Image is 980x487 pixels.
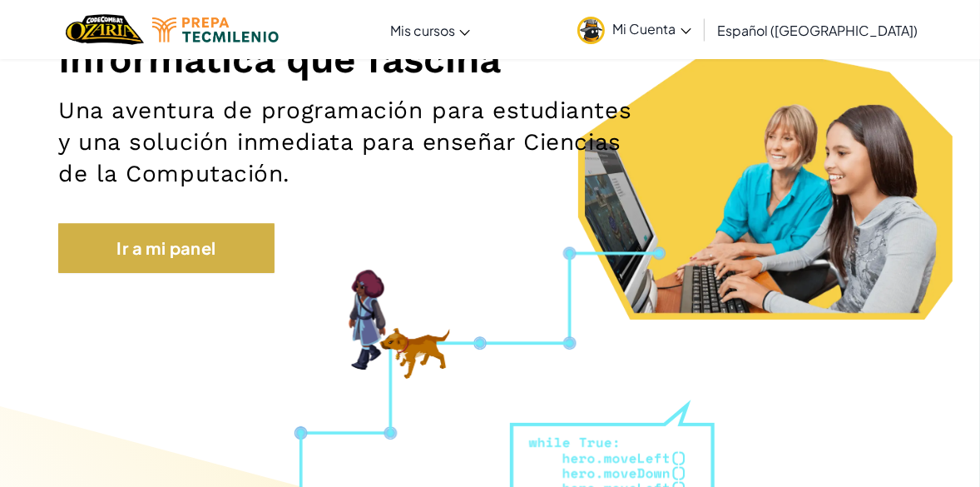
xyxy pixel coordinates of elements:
[58,95,636,190] h2: Una aventura de programación para estudiantes y una solución inmediata para enseñar Ciencias de l...
[58,223,275,273] a: Ir a mi panel
[390,22,455,39] span: Mis cursos
[152,17,279,42] img: Tecmilenio logo
[66,12,143,47] img: Home
[577,17,605,44] img: avatar
[66,12,143,47] a: Ozaria by CodeCombat logo
[382,7,478,52] a: Mis cursos
[718,22,918,39] span: Español ([GEOGRAPHIC_DATA])
[710,7,927,52] a: Español ([GEOGRAPHIC_DATA])
[569,3,700,56] a: Mi Cuenta
[613,20,691,37] span: Mi Cuenta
